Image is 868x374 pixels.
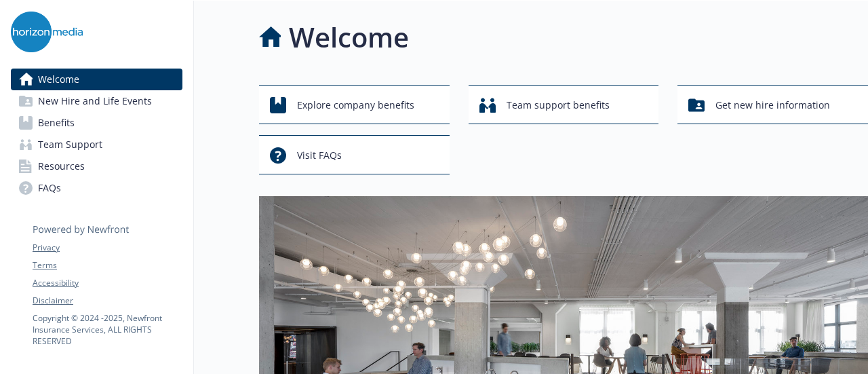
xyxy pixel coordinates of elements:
[33,259,182,272] a: Terms
[33,242,182,254] a: Privacy
[11,134,182,155] a: Team Support
[33,312,182,347] p: Copyright © 2024 - 2025 , Newfront Insurance Services, ALL RIGHTS RESERVED
[259,135,450,174] button: Visit FAQs
[38,112,75,134] span: Benefits
[38,134,102,155] span: Team Support
[38,69,79,90] span: Welcome
[677,85,868,124] button: Get new hire information
[38,155,85,177] span: Resources
[11,112,182,134] a: Benefits
[11,90,182,112] a: New Hire and Life Events
[469,85,659,124] button: Team support benefits
[259,85,450,124] button: Explore company benefits
[297,92,414,118] span: Explore company benefits
[38,177,61,199] span: FAQs
[38,90,152,112] span: New Hire and Life Events
[11,177,182,199] a: FAQs
[507,92,610,118] span: Team support benefits
[289,17,409,58] h1: Welcome
[297,143,342,168] span: Visit FAQs
[11,155,182,177] a: Resources
[715,92,830,118] span: Get new hire information
[33,295,182,307] a: Disclaimer
[33,277,182,289] a: Accessibility
[11,69,182,90] a: Welcome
